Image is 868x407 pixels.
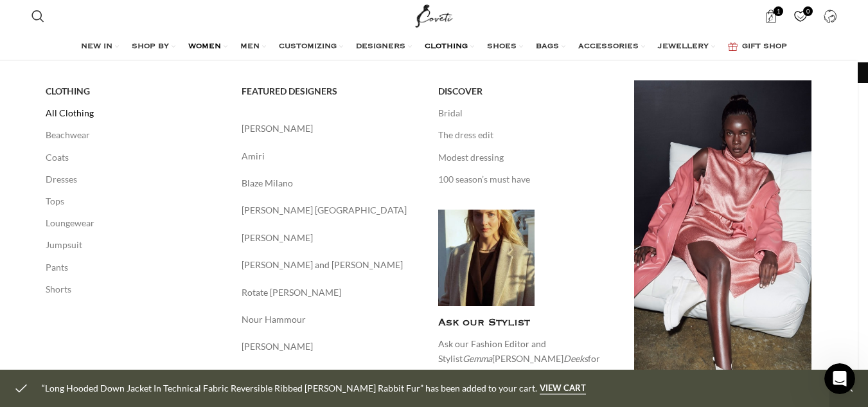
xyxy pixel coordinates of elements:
a: MEN [240,34,266,60]
a: DESIGNERS [356,34,412,60]
a: SHOP BY [132,34,175,60]
a: [PERSON_NAME] [242,367,419,381]
span: DESIGNERS [356,42,405,52]
div: My Wishlist [787,3,813,29]
a: Nour Hammour [242,312,419,327]
a: The dress edit [438,124,616,146]
span: SHOP BY [132,42,169,52]
img: Shop by Category Coveti [438,210,535,306]
span: CLOTHING [425,42,468,52]
a: Shorts [46,278,223,300]
a: [PERSON_NAME] [242,339,419,354]
a: [PERSON_NAME] [GEOGRAPHIC_DATA] [242,203,419,217]
a: Beachwear [46,124,223,146]
img: GiftBag [728,42,738,51]
a: Loungewear [46,212,223,234]
a: JEWELLERY [658,34,715,60]
a: GIFT SHOP [728,34,787,60]
a: CLOTHING [425,34,474,60]
span: CUSTOMIZING [279,42,337,52]
span: BAGS [536,42,559,52]
a: Modest dressing [438,147,616,168]
a: Tops [46,190,223,212]
span: FEATURED DESIGNERS [242,86,337,97]
a: Bridal [438,102,616,124]
span: 0 [803,6,813,16]
a: Coats [46,147,223,168]
span: CLOTHING [46,86,90,97]
iframe: Intercom live chat [824,363,855,394]
em: Deeks [563,353,588,364]
a: Rotate [PERSON_NAME] [242,285,419,300]
a: [PERSON_NAME] [242,122,419,136]
a: 0 [787,3,813,29]
div: Main navigation [25,34,843,60]
span: WOMEN [188,42,221,52]
span: 1 [774,6,783,16]
a: Site logo [412,10,456,21]
a: BAGS [536,34,565,60]
a: All Clothing [46,102,223,124]
span: NEW IN [81,42,112,52]
a: ACCESSORIES [578,34,645,60]
a: SHOES [487,34,523,60]
a: Amiri [242,149,419,163]
span: MEN [240,42,260,52]
a: View cart [540,383,586,395]
a: Jumpsuit [46,234,223,256]
h4: Ask our Stylist [438,316,616,330]
a: Dresses [46,168,223,190]
a: 100 season’s must have [438,168,616,190]
em: Gemma [463,353,492,364]
span: GIFT SHOP [742,42,787,52]
a: Pants [46,257,223,278]
a: [PERSON_NAME] [242,231,419,245]
span: SHOES [487,42,517,52]
a: Search [25,3,51,29]
span: JEWELLERY [658,42,709,52]
a: CUSTOMIZING [279,34,343,60]
span: DISCOVER [438,86,483,97]
span: ACCESSORIES [578,42,639,52]
a: 1 [757,3,784,29]
a: [PERSON_NAME] and [PERSON_NAME] [242,258,419,272]
a: WOMEN [188,34,227,60]
a: NEW IN [81,34,119,60]
a: Blaze Milano [242,176,419,190]
p: Ask our Fashion Editor and Stylist [PERSON_NAME] for styling expertise on how to pick the right d... [438,337,616,395]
